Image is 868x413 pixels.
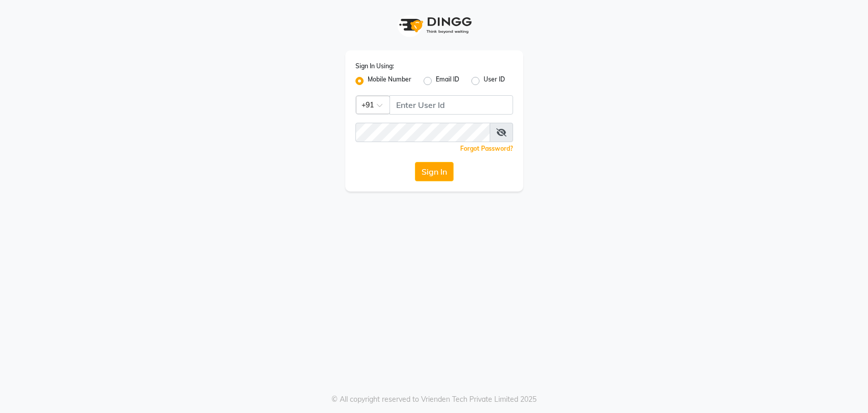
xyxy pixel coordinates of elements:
[394,10,475,40] img: logo1.svg
[436,75,459,87] label: Email ID
[368,75,411,87] label: Mobile Number
[390,95,513,115] input: Username
[460,145,513,152] a: Forgot Password?
[484,75,505,87] label: User ID
[355,123,490,142] input: Username
[355,62,394,71] label: Sign In Using:
[415,162,454,181] button: Sign In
